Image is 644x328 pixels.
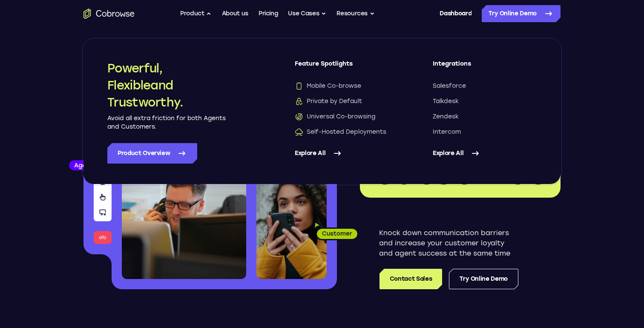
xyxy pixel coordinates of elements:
[433,112,459,121] span: Zendesk
[295,112,375,121] span: Universal Co-browsing
[433,128,461,136] span: Intercom
[295,82,361,90] span: Mobile Co-browse
[482,5,561,22] a: Try Online Demo
[440,5,471,22] a: Dashboard
[433,82,537,90] a: Salesforce
[180,5,212,22] button: Product
[433,82,466,90] span: Salesforce
[107,143,197,164] a: Product Overview
[295,97,303,106] img: Private by Default
[336,5,375,22] button: Resources
[379,228,518,259] p: Knock down communication barriers and increase your customer loyalty and agent success at the sam...
[295,128,303,136] img: Self-Hosted Deployments
[295,60,399,75] span: Feature Spotlights
[259,5,278,22] a: Pricing
[295,112,303,121] img: Universal Co-browsing
[433,143,537,164] a: Explore All
[433,97,537,106] a: Talkdesk
[107,114,227,131] p: Avoid all extra friction for both Agents and Customers.
[433,97,459,106] span: Talkdesk
[222,5,248,22] a: About us
[295,128,386,136] span: Self-Hosted Deployments
[122,127,246,279] img: A customer support agent talking on the phone
[83,9,135,19] a: Go to the home page
[295,128,399,136] a: Self-Hosted DeploymentsSelf-Hosted Deployments
[107,60,227,111] h2: Powerful, Flexible and Trustworthy.
[256,178,327,279] img: A customer holding their phone
[433,60,537,75] span: Integrations
[433,128,537,136] a: Intercom
[433,112,537,121] a: Zendesk
[379,269,442,289] a: Contact Sales
[295,143,399,164] a: Explore All
[288,5,326,22] button: Use Cases
[295,82,399,90] a: Mobile Co-browseMobile Co-browse
[449,269,518,289] a: Try Online Demo
[295,112,399,121] a: Universal Co-browsingUniversal Co-browsing
[295,82,303,90] img: Mobile Co-browse
[295,97,399,106] a: Private by DefaultPrivate by Default
[295,97,362,106] span: Private by Default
